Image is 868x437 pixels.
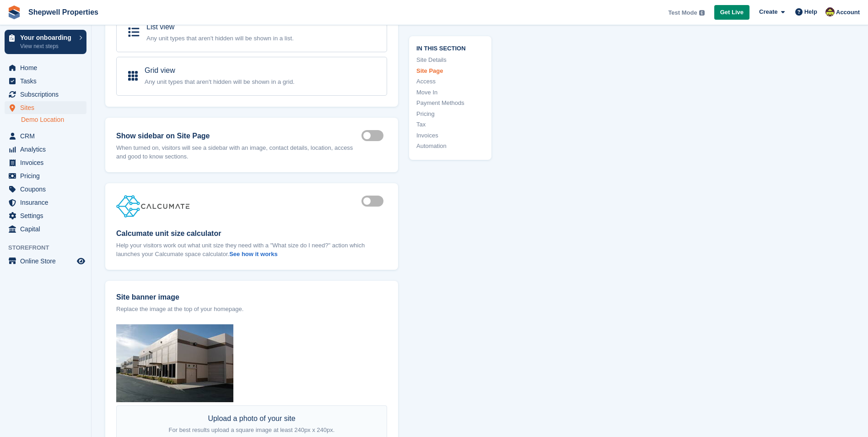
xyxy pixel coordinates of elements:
label: Is active [361,201,387,202]
img: demo-location-demo-town-banner.jpg [116,324,233,402]
a: Your onboarding View next steps [5,30,86,54]
a: menu [5,130,86,142]
img: stora-icon-8386f47178a22dfd0bd8f6a31ec36ba5ce8667c1dd55bd0f319d3a0aa187defe.svg [7,5,21,19]
a: menu [5,101,86,114]
a: Demo Location [21,115,86,124]
p: When turned on, visitors will see a sidebar with an image, contact details, location, access and ... [116,143,361,161]
a: menu [5,75,86,87]
p: View next steps [20,42,75,50]
a: menu [5,88,86,101]
span: Grid view [145,66,175,74]
a: Move In [416,87,484,97]
span: Subscriptions [20,88,75,101]
span: Online Store [20,255,75,268]
span: Sites [20,101,75,114]
span: Get Live [720,8,744,17]
span: Invoices [20,156,75,169]
span: Capital [20,223,75,235]
div: Upload a photo of your site [169,413,335,435]
a: Automation [416,142,484,151]
a: menu [5,196,86,209]
span: Analytics [20,143,75,156]
span: Help [804,7,817,16]
a: menu [5,209,86,222]
small: Any unit types that aren't hidden will be shown in a list. [146,35,294,42]
a: menu [5,255,86,268]
a: Access [416,77,484,86]
span: Coupons [20,183,75,196]
a: Invoices [416,131,484,140]
span: Storefront [8,243,91,252]
span: In this section [416,43,484,52]
span: Insurance [20,196,75,209]
a: Shepwell Properties [25,5,102,20]
img: icon-info-grey-7440780725fd019a000dd9b08b2336e03edf1995a4989e88bcd33f0948082b44.svg [699,10,705,16]
span: Pricing [20,169,75,182]
span: Home [20,61,75,74]
p: Your onboarding [20,34,75,41]
a: Get Live [714,5,749,20]
a: Pricing [416,109,484,118]
label: Storefront show sidebar on site page [361,135,387,137]
a: Site Page [416,66,484,75]
a: menu [5,61,86,74]
span: Account [836,8,860,17]
a: menu [5,143,86,156]
img: calcumate_logo-68c4a8085deca898b53b220a1c7e8a9816cf402ee1955ba1cf094f9c8ec4eff4.jpg [116,194,190,218]
a: See how it works [229,251,277,257]
a: Tax [416,120,484,129]
a: Site Details [416,55,484,65]
a: Preview store [75,256,86,267]
span: CRM [20,130,75,142]
label: Site banner image [116,292,387,303]
small: Any unit types that aren't hidden will be shown in a grid. [145,78,295,85]
span: List view [146,23,174,31]
span: Create [759,7,777,16]
p: Help your visitors work out what unit size they need with a "What size do I need?" action which l... [116,241,387,259]
a: menu [5,169,86,182]
a: menu [5,156,86,169]
p: Replace the image at the top of your homepage. [116,305,387,314]
span: Test Mode [668,8,697,17]
img: Dan Shepherd [825,7,835,16]
span: Tasks [20,75,75,87]
label: Calcumate unit size calculator [116,228,387,239]
a: menu [5,223,86,235]
span: For best results upload a square image at least 240px x 240px. [169,426,335,433]
label: Show sidebar on Site Page [116,131,361,142]
a: Payment Methods [416,98,484,108]
a: menu [5,183,86,196]
span: Settings [20,209,75,222]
